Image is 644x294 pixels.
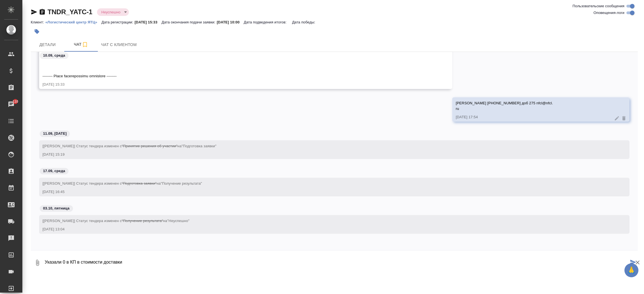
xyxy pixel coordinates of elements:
span: 110 [9,99,22,104]
span: [PERSON_NAME] [PHONE_NUMBER] доб 275 nfcl@nfcl. ru [456,101,553,111]
p: 10.09, среда [43,53,65,58]
p: Дата окончания подачи заявки: [162,20,217,24]
span: [[PERSON_NAME]] Статус тендера изменен с на [42,144,216,148]
span: Пользовательские сообщения [572,3,624,9]
p: 03.10, пятница [43,206,70,211]
div: Неуспешно [97,8,129,16]
button: Добавить тэг [31,25,43,38]
span: "Получение результата" [122,219,163,223]
a: TNDR_YATC-1 [48,8,93,16]
div: [DATE] 17:54 [456,114,610,120]
span: [[PERSON_NAME]] Статус тендера изменен с на [42,181,202,185]
div: [DATE] 13:04 [42,226,610,232]
p: Дата подведения итогов: [244,20,288,24]
span: Чат [68,41,94,48]
button: Скопировать ссылку [39,9,46,15]
div: [DATE] 16:45 [42,189,610,195]
span: "Неуспешно" [167,219,190,223]
p: Клиент: [31,20,45,24]
div: [DATE] 15:33 [42,82,433,87]
div: [DATE] 15:19 [42,152,610,157]
span: "Принятие решения об участии" [122,144,177,148]
a: «Логистический центр ЯТЦ» [45,20,101,24]
button: Скопировать ссылку для ЯМессенджера [31,9,37,15]
button: Неуспешно [100,10,122,15]
span: Чат с клиентом [101,41,137,48]
span: 🙏 [627,264,636,276]
p: [DATE] 15:33 [134,20,162,24]
span: Оповещения-логи [593,10,624,16]
span: Детали [34,41,61,48]
span: "Подготовка заявки" [182,144,217,148]
p: «Логистический центр ЯТЦ» [45,20,101,24]
span: "Получение результата" [161,181,202,185]
p: 11.09, [DATE] [43,131,67,136]
p: [DATE] 10:00 [217,20,244,24]
span: "Подготовка заявки" [122,181,157,185]
p: 17.09, среда [43,168,65,174]
p: Дата регистрации: [101,20,134,24]
svg: Подписаться [82,41,88,48]
button: 🙏 [624,263,638,277]
a: 110 [1,97,21,111]
span: [[PERSON_NAME]] Статус тендера изменен с на [42,219,190,223]
p: Дата победы: [292,20,317,24]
